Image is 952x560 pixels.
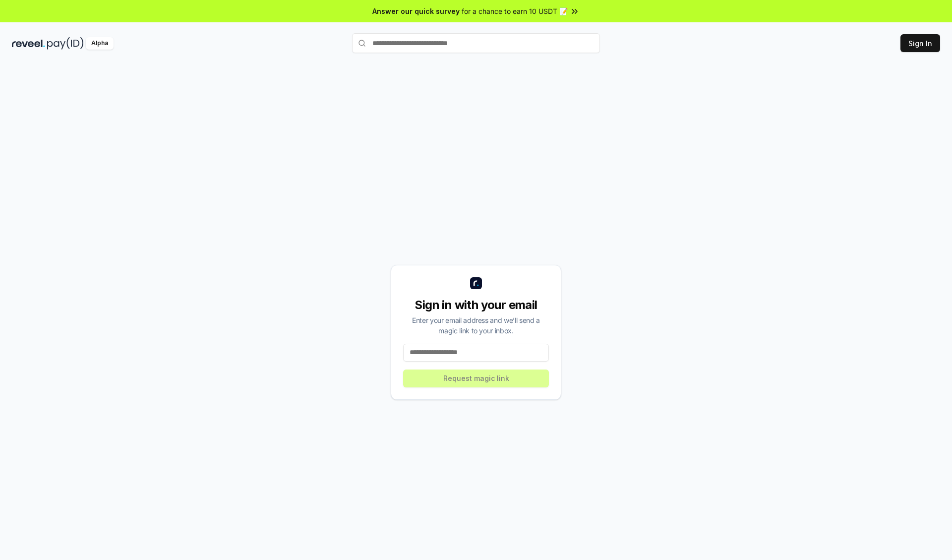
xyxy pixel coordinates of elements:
span: for a chance to earn 10 USDT 📝 [462,6,568,16]
img: pay_id [47,37,84,50]
button: Sign In [900,34,940,52]
img: reveel_dark [12,37,45,50]
div: Sign in with your email [403,297,549,313]
div: Alpha [86,37,114,50]
div: Enter your email address and we’ll send a magic link to your inbox. [403,315,549,336]
img: logo_small [470,277,482,289]
span: Answer our quick survey [372,6,460,16]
